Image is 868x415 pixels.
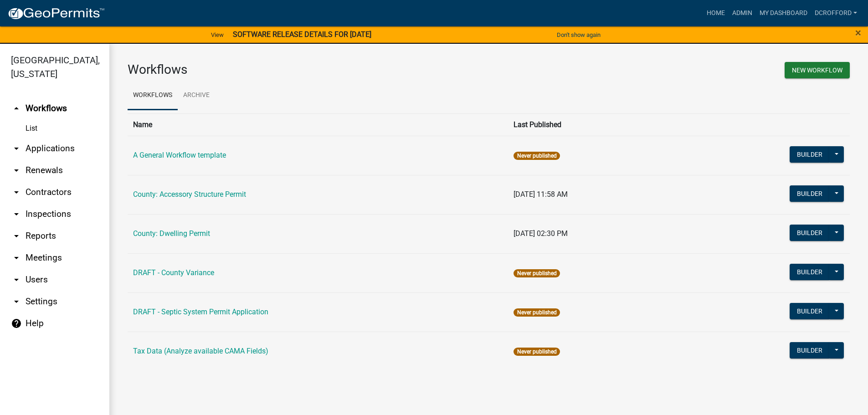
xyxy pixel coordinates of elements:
[514,308,560,317] span: Never published
[514,190,568,199] span: [DATE] 11:58 AM
[729,5,756,22] a: Admin
[703,5,729,22] a: Home
[785,62,850,78] button: New Workflow
[756,5,811,22] a: My Dashboard
[514,229,568,238] span: [DATE] 02:30 PM
[811,5,861,22] a: dcrofford
[128,113,508,136] th: Name
[790,225,830,241] button: Builder
[790,264,830,280] button: Builder
[11,165,22,176] i: arrow_drop_down
[128,81,178,110] a: Workflows
[133,347,268,355] a: Tax Data (Analyze available CAMA Fields)
[514,269,560,277] span: Never published
[11,103,22,114] i: arrow_drop_up
[11,318,22,329] i: help
[790,146,830,163] button: Builder
[11,143,22,154] i: arrow_drop_down
[128,62,482,77] h3: Workflows
[133,268,214,277] a: DRAFT - County Variance
[233,30,371,39] strong: SOFTWARE RELEASE DETAILS FOR [DATE]
[790,303,830,319] button: Builder
[790,185,830,202] button: Builder
[133,307,268,316] a: DRAFT - Septic System Permit Application
[11,274,22,285] i: arrow_drop_down
[514,152,560,160] span: Never published
[855,27,861,38] button: Close
[553,27,604,42] button: Don't show again
[133,190,246,199] a: County: Accessory Structure Permit
[133,229,210,238] a: County: Dwelling Permit
[790,342,830,359] button: Builder
[11,252,22,263] i: arrow_drop_down
[11,296,22,307] i: arrow_drop_down
[514,348,560,356] span: Never published
[11,209,22,220] i: arrow_drop_down
[207,27,227,42] a: View
[508,113,678,136] th: Last Published
[855,26,861,39] span: ×
[133,151,226,159] a: A General Workflow template
[178,81,215,110] a: Archive
[11,187,22,198] i: arrow_drop_down
[11,231,22,241] i: arrow_drop_down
